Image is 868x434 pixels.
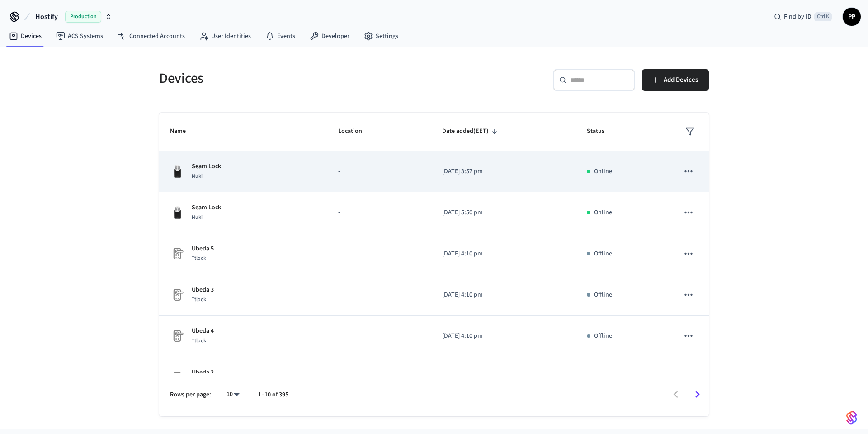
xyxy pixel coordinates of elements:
[594,290,612,300] p: Offline
[442,249,565,259] p: [DATE] 4:10 pm
[192,213,203,221] span: Nuki
[258,390,288,400] p: 1–10 of 395
[35,11,58,22] span: Hostify
[192,285,214,295] p: Ubeda 3
[65,11,101,23] span: Production
[843,8,861,26] button: PP
[642,69,709,91] button: Add Devices
[192,326,214,336] p: Ubeda 4
[664,74,698,86] span: Add Devices
[338,249,420,259] p: -
[170,124,198,138] span: Name
[192,172,203,180] span: Nuki
[594,208,612,217] p: Online
[594,167,612,176] p: Online
[170,390,211,400] p: Rows per page:
[338,290,420,300] p: -
[258,28,302,44] a: Events
[846,410,857,425] img: SeamLogoGradient.69752ec5.svg
[222,388,244,401] div: 10
[442,331,565,341] p: [DATE] 4:10 pm
[159,69,429,88] h5: Devices
[170,246,184,261] img: Placeholder Lock Image
[110,28,192,44] a: Connected Accounts
[2,28,49,44] a: Devices
[170,164,184,179] img: Nuki Smart Lock 3.0 Pro Black, Front
[687,384,708,405] button: Go to next page
[594,331,612,341] p: Offline
[338,208,420,217] p: -
[302,28,357,44] a: Developer
[594,249,612,259] p: Offline
[338,331,420,341] p: -
[192,296,206,303] span: Ttlock
[357,28,406,44] a: Settings
[587,124,616,138] span: Status
[442,208,565,217] p: [DATE] 5:50 pm
[442,167,565,176] p: [DATE] 3:57 pm
[192,162,221,171] p: Seam Lock
[338,124,374,138] span: Location
[49,28,110,44] a: ACS Systems
[170,205,184,220] img: Nuki Smart Lock 3.0 Pro Black, Front
[192,28,258,44] a: User Identities
[192,368,214,377] p: Ubeda 2
[442,124,500,138] span: Date added(EET)
[192,244,214,254] p: Ubeda 5
[170,329,184,343] img: Placeholder Lock Image
[442,290,565,300] p: [DATE] 4:10 pm
[814,12,832,21] span: Ctrl K
[192,255,206,262] span: Ttlock
[170,370,184,385] img: Placeholder Lock Image
[784,12,811,21] span: Find by ID
[170,288,184,302] img: Placeholder Lock Image
[844,9,860,25] span: PP
[192,337,206,344] span: Ttlock
[338,167,420,176] p: -
[767,9,839,25] div: Find by IDCtrl K
[192,203,221,212] p: Seam Lock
